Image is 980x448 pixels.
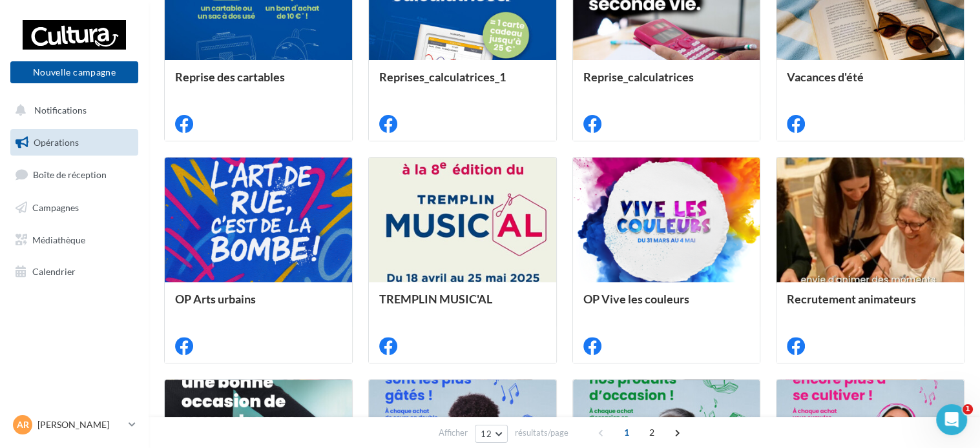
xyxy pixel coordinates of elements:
[641,422,662,443] span: 2
[175,292,342,318] div: OP Arts urbains
[33,169,107,180] span: Boîte de réception
[936,404,967,435] iframe: Intercom live chat
[32,266,76,277] span: Calendrier
[34,105,87,116] span: Notifications
[8,227,141,254] a: Médiathèque
[8,161,141,188] a: Boîte de réception
[8,258,141,285] a: Calendrier
[963,404,973,414] span: 1
[8,129,141,156] a: Opérations
[787,70,954,96] div: Vacances d'été
[439,427,468,439] span: Afficher
[583,292,750,318] div: OP Vive les couleurs
[34,137,79,148] span: Opérations
[10,412,138,437] a: AR [PERSON_NAME]
[37,418,123,431] p: [PERSON_NAME]
[379,292,546,318] div: TREMPLIN MUSIC'AL
[481,429,492,439] span: 12
[379,70,546,96] div: Reprises_calculatrices_1
[17,418,29,431] span: AR
[515,427,568,439] span: résultats/page
[32,234,85,245] span: Médiathèque
[10,61,138,83] button: Nouvelle campagne
[787,292,954,318] div: Recrutement animateurs
[616,422,637,443] span: 1
[32,202,79,213] span: Campagnes
[8,194,141,221] a: Campagnes
[583,70,750,96] div: Reprise_calculatrices
[475,425,508,443] button: 12
[175,70,342,96] div: Reprise des cartables
[8,97,136,124] button: Notifications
